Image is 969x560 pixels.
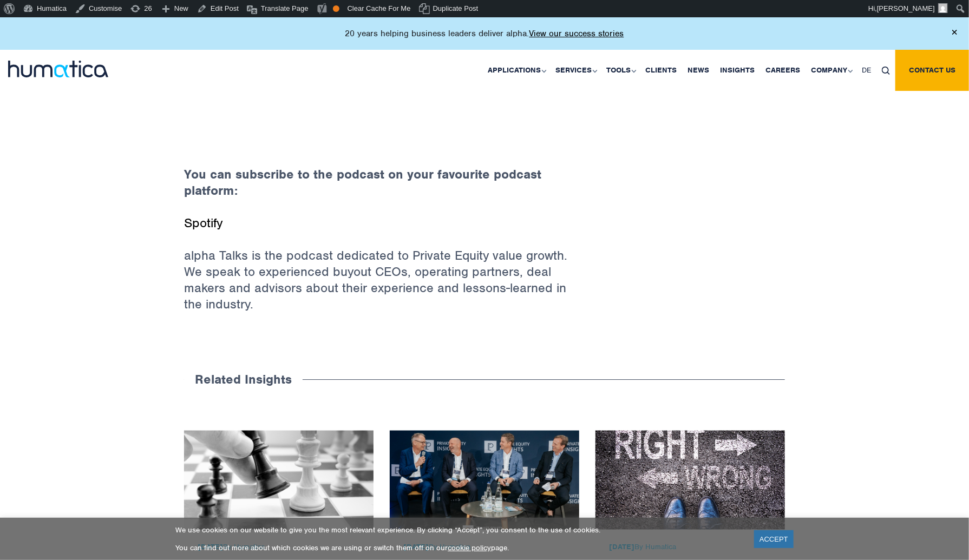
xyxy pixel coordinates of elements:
p: You can find out more about which cookies we are using or switch them off on our page. [175,543,741,552]
img: search_icon [882,67,890,75]
h3: Related Insights [184,361,303,398]
a: Contact us [895,50,969,91]
div: OK [333,5,339,12]
p: alpha Talks is the podcast dedicated to Private Equity value growth. We speak to experienced buyo... [184,247,579,328]
img: Rightsizing the right way [595,431,785,530]
a: Company [806,50,856,91]
a: Insights [715,50,760,91]
span: [PERSON_NAME] [877,4,935,12]
a: cookie policy [448,543,491,552]
a: Careers [760,50,806,91]
a: News [682,50,715,91]
a: Spotify [184,215,222,231]
p: We use cookies on our website to give you the most relevant experience. By clicking “Accept”, you... [175,525,741,535]
a: View our success stories [529,28,624,39]
a: ACCEPT [754,530,794,548]
p: 20 years helping business leaders deliver alpha. [345,28,624,39]
a: Services [550,50,601,91]
img: logo [8,61,108,77]
img: For PE it’s not “Game-over”, but it is “Game changed” [184,431,374,530]
strong: You can subscribe to the podcast on your favourite podcast platform: [184,166,541,199]
a: Clients [640,50,682,91]
span: DE [862,65,871,75]
img: How Private Equity can build resilience in a world gone unpredictable [390,431,579,530]
a: Applications [482,50,550,91]
a: Tools [601,50,640,91]
a: DE [856,50,876,91]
